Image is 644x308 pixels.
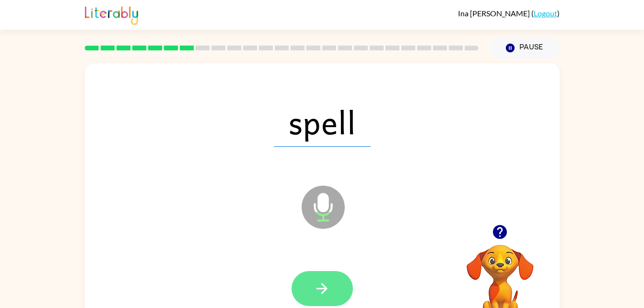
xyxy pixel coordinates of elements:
[534,9,557,18] a: Logout
[274,97,371,147] span: spell
[458,9,531,18] span: Ina [PERSON_NAME]
[490,37,560,59] button: Pause
[85,4,138,25] img: Literably
[458,9,560,18] div: ( )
